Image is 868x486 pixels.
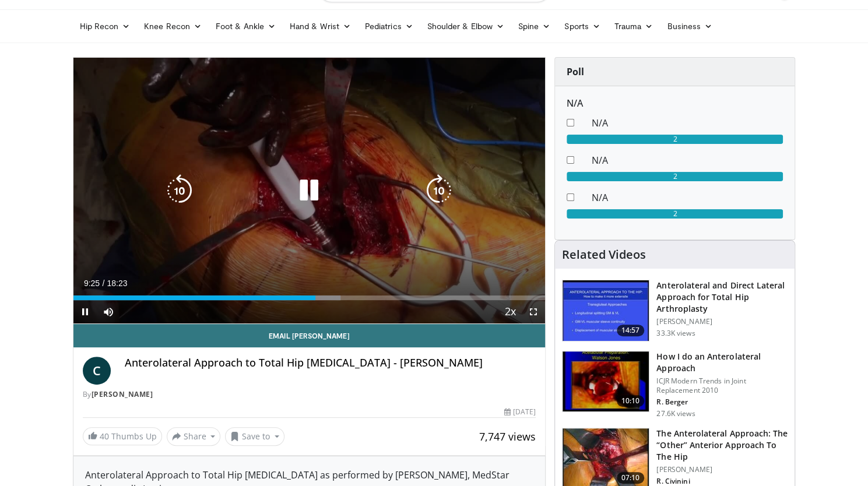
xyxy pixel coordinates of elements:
[209,15,283,38] a: Foot & Ankle
[479,429,536,443] span: 7,747 views
[107,279,127,288] span: 18:23
[498,300,522,323] button: Playback Rate
[567,209,783,219] div: 2
[137,15,209,38] a: Knee Recon
[97,300,120,323] button: Mute
[617,395,645,407] span: 10:10
[100,431,109,442] span: 40
[420,15,511,38] a: Shoulder & Elbow
[522,300,545,323] button: Fullscreen
[73,295,546,300] div: Progress Bar
[656,428,788,463] h3: The Anterolateral Approach: The “Other” Anterior Approach To The Hip
[125,357,536,369] h4: Anterolateral Approach to Total Hip [MEDICAL_DATA] - [PERSON_NAME]
[567,65,584,78] strong: Poll
[92,389,153,399] a: [PERSON_NAME]
[656,280,788,315] h3: Anterolateral and Direct Lateral Approach for Total Hip Arthroplasty
[73,324,546,347] a: Email [PERSON_NAME]
[167,427,221,446] button: Share
[567,172,783,181] div: 2
[656,477,788,486] p: R. Civinini
[511,15,557,38] a: Spine
[283,15,358,38] a: Hand & Wrist
[656,351,788,374] h3: How I do an Anterolateral Approach
[617,325,645,336] span: 14:57
[562,280,788,341] a: 14:57 Anterolateral and Direct Lateral Approach for Total Hip Arthroplasty [PERSON_NAME] 33.3K views
[607,15,660,38] a: Trauma
[83,389,536,400] div: By
[562,351,788,418] a: 10:10 How I do an Anterolateral Approach ICJR Modern Trends in Joint Replacement 2010 R. Berger 2...
[656,376,788,395] p: ICJR Modern Trends in Joint Replacement 2010
[583,116,792,130] dd: N/A
[567,98,783,109] h6: N/A
[358,15,420,38] a: Pediatrics
[660,15,719,38] a: Business
[656,317,788,326] p: [PERSON_NAME]
[567,135,783,144] div: 2
[563,280,649,341] img: 297905_0000_1.png.150x105_q85_crop-smart_upscale.jpg
[557,15,607,38] a: Sports
[83,427,162,445] a: 40 Thumbs Up
[103,279,105,288] span: /
[504,407,536,417] div: [DATE]
[562,248,646,262] h4: Related Videos
[84,279,100,288] span: 9:25
[656,409,695,418] p: 27.6K views
[73,15,138,38] a: Hip Recon
[583,191,792,205] dd: N/A
[83,357,111,385] a: C
[73,58,546,324] video-js: Video Player
[563,351,649,412] img: 297847_0001_1.png.150x105_q85_crop-smart_upscale.jpg
[617,472,645,484] span: 07:10
[656,465,788,474] p: [PERSON_NAME]
[583,153,792,167] dd: N/A
[656,329,695,338] p: 33.3K views
[656,397,788,407] p: R. Berger
[225,427,284,446] button: Save to
[73,300,97,323] button: Pause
